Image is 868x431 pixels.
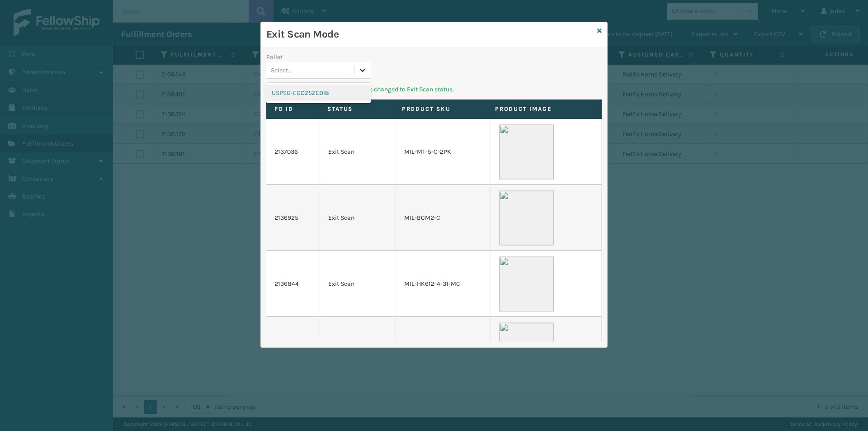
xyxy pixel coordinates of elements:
[271,66,292,75] div: Select...
[396,251,491,317] td: MIL-HK612-4-31-MC
[274,213,298,223] a: 2136925
[266,28,594,41] h3: Exit Scan Mode
[499,322,554,378] img: 51104088640_40f294f443_o-scaled-700x700.jpg
[320,185,396,251] td: Exit Scan
[274,105,311,113] label: FO ID
[396,119,491,185] td: MIL-MT-5-C-2PK
[327,105,385,113] label: Status
[274,279,299,289] a: 2136844
[274,147,298,156] a: 2137036
[499,256,554,312] img: 51104088640_40f294f443_o-scaled-700x700.jpg
[266,85,602,94] p: Pallet scanned and Fulfillment Orders changed to Exit Scan status.
[266,85,371,101] div: USPSG-EGDZ52EDI8
[499,190,554,246] img: 51104088640_40f294f443_o-scaled-700x700.jpg
[396,185,491,251] td: MIL-BCM2-C
[402,105,478,113] label: Product SKU
[320,251,396,317] td: Exit Scan
[396,317,491,383] td: MIL-MT-DLMTRS-C
[320,119,396,185] td: Exit Scan
[266,52,283,62] label: Pallet
[495,105,587,113] label: Product Image
[499,124,554,180] img: 51104088640_40f294f443_o-scaled-700x700.jpg
[320,317,396,383] td: Exit Scan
